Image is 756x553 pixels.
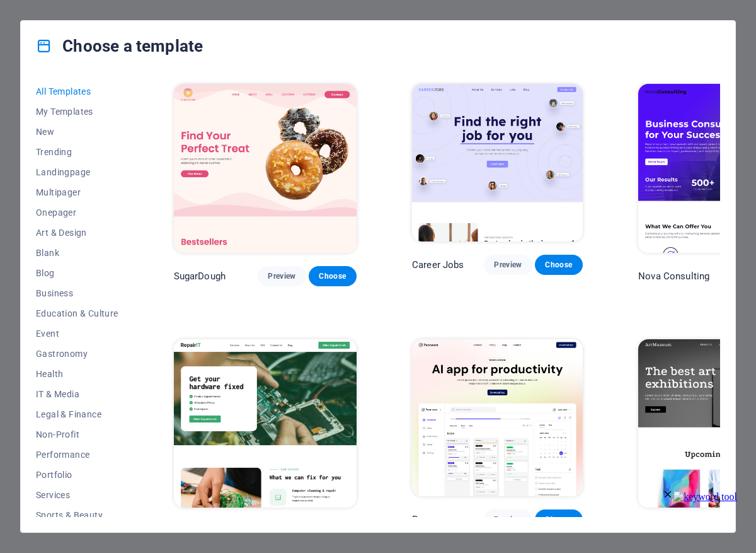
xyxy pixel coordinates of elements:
span: Gastronomy [36,349,118,359]
button: Education & Culture [36,303,118,323]
span: Preview [268,271,295,281]
button: Sports & Beauty [36,505,118,525]
span: Preview [494,260,522,270]
span: Sports & Beauty [36,510,118,520]
span: Multipager [36,187,118,197]
button: IT & Media [36,384,118,404]
span: Event [36,329,118,339]
span: My Templates [36,107,118,117]
span: IT & Media [36,389,118,399]
button: Legal & Finance [36,404,118,424]
button: Portfolio [36,465,118,485]
img: SugarDough [174,84,357,253]
button: Choose [535,255,583,275]
span: Preview [494,515,522,525]
button: Services [36,485,118,505]
span: Education & Culture [36,308,118,318]
button: Performance [36,445,118,465]
img: Career Jobs [412,84,583,242]
button: Landingpage [36,162,118,182]
p: Career Jobs [412,259,464,271]
button: Business [36,283,118,303]
button: Preview [258,266,306,286]
span: Landingpage [36,167,118,177]
button: Trending [36,142,118,162]
button: Choose [535,509,583,530]
span: Art & Design [36,228,118,238]
span: Choose [545,515,573,525]
span: All Templates [36,86,118,96]
span: Choose [319,271,346,281]
span: Health [36,369,118,379]
span: Performance [36,450,118,460]
button: Blank [36,243,118,263]
span: Non-Profit [36,429,118,439]
button: All Templates [36,81,118,102]
p: Nova Consulting [638,270,709,282]
button: Blog [36,263,118,283]
button: Preview [484,255,532,275]
span: Onepager [36,207,118,218]
button: My Templates [36,102,118,122]
button: New [36,122,118,142]
img: Peoneera [412,339,583,497]
p: SugarDough [174,270,226,282]
h4: Choose a template [36,36,203,56]
span: Legal & Finance [36,409,118,419]
button: Preview [484,509,532,530]
button: Non-Profit [36,424,118,445]
img: RepairIT [174,339,357,508]
span: Choose [545,260,573,270]
span: New [36,127,118,137]
span: Trending [36,147,118,157]
span: Business [36,288,118,298]
button: Event [36,323,118,344]
span: Blog [36,268,118,278]
p: Peoneera [412,513,452,526]
span: Blank [36,248,118,258]
button: Health [36,364,118,384]
button: Choose [309,266,357,286]
button: Gastronomy [36,344,118,364]
span: Services [36,490,118,500]
button: Multipager [36,182,118,202]
span: Portfolio [36,470,118,480]
button: Art & Design [36,223,118,243]
button: Onepager [36,202,118,223]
